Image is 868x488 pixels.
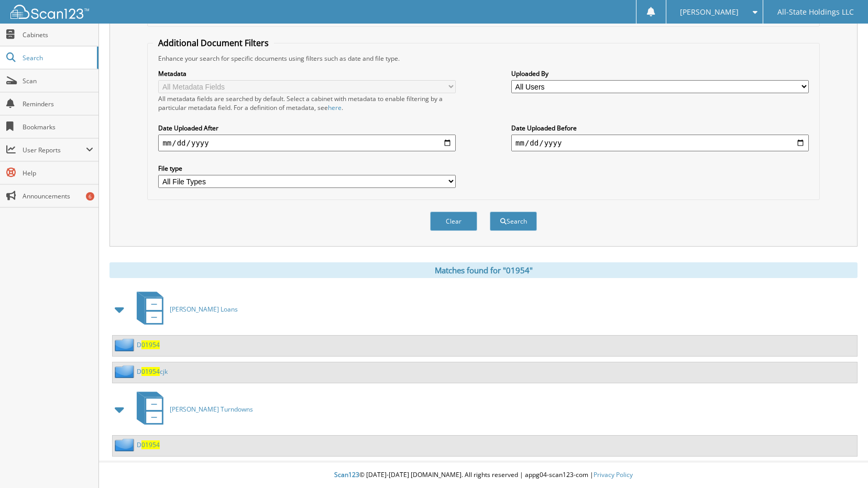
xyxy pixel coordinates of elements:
span: Help [23,169,93,178]
a: Privacy Policy [594,470,633,479]
a: [PERSON_NAME] Loans [130,289,238,330]
a: here [328,103,342,112]
span: [PERSON_NAME] Loans [170,305,238,314]
label: Date Uploaded Before [511,124,809,132]
span: User Reports [23,146,86,154]
label: Date Uploaded After [158,124,456,132]
span: Bookmarks [23,123,93,131]
label: Metadata [158,69,456,78]
span: All-State Holdings LLC [777,9,854,15]
img: folder2.png [115,338,137,351]
span: [PERSON_NAME] [680,9,739,15]
span: Cabinets [23,30,93,39]
input: start [158,135,456,151]
button: Clear [430,212,477,231]
span: 01954 [141,340,160,349]
a: D01954cjk [137,367,168,376]
img: folder2.png [115,365,137,378]
div: Matches found for "01954" [109,262,858,278]
div: © [DATE]-[DATE] [DOMAIN_NAME]. All rights reserved | appg04-scan123-com | [99,462,868,488]
span: 01954 [141,367,160,376]
span: Reminders [23,99,93,108]
label: File type [158,164,456,173]
span: [PERSON_NAME] Turndowns [170,405,253,414]
div: All metadata fields are searched by default. Select a cabinet with metadata to enable filtering b... [158,94,456,112]
span: Scan123 [334,470,359,479]
button: Search [490,212,537,231]
img: folder2.png [115,438,137,451]
div: 6 [86,192,94,201]
legend: Additional Document Filters [153,37,274,49]
a: D01954 [137,440,160,449]
label: Uploaded By [511,69,809,78]
input: end [511,135,809,151]
a: D01954 [137,340,160,349]
a: [PERSON_NAME] Turndowns [130,389,253,430]
span: Search [23,53,92,62]
span: 01954 [141,440,160,449]
iframe: Chat Widget [816,438,868,488]
div: Enhance your search for specific documents using filters such as date and file type. [153,54,814,63]
img: scan123-logo-white.svg [10,5,89,19]
span: Scan [23,76,93,85]
span: Announcements [23,192,93,201]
